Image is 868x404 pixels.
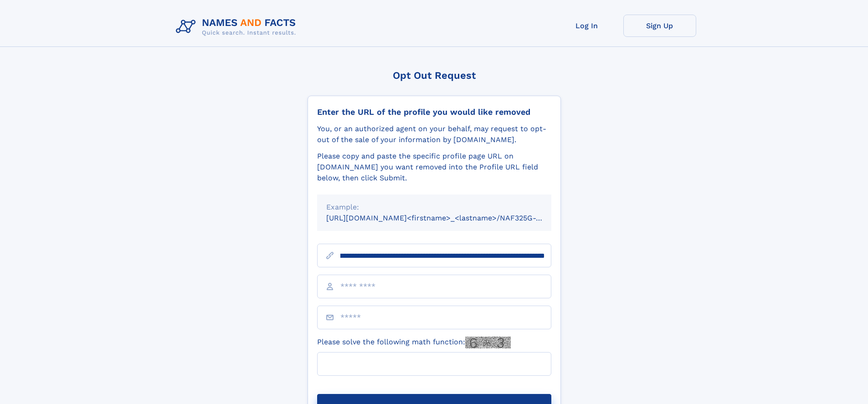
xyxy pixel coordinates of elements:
[317,151,551,184] div: Please copy and paste the specific profile page URL on [DOMAIN_NAME] you want removed into the Pr...
[317,337,511,348] label: Please solve the following math function:
[308,70,561,81] div: Opt Out Request
[172,15,303,39] img: Logo Names and Facts
[317,123,551,145] div: You, or an authorized agent on your behalf, may request to opt-out of the sale of your informatio...
[326,214,569,222] small: [URL][DOMAIN_NAME]<firstname>_<lastname>/NAF325G-xxxxxxxx
[326,202,542,213] div: Example:
[623,15,696,37] a: Sign Up
[317,107,551,117] div: Enter the URL of the profile you would like removed
[550,15,623,37] a: Log In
